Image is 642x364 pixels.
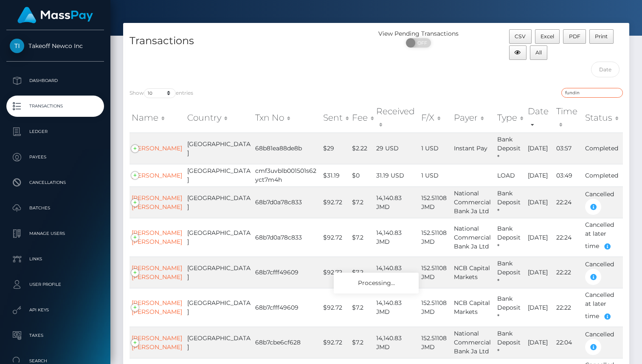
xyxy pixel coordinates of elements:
td: 22:24 [554,218,583,257]
td: 152.51108 JMD [419,186,452,218]
td: [DATE] [526,218,554,257]
p: API Keys [10,304,101,316]
td: Bank Deposit * [495,218,526,257]
td: Bank Deposit * [495,257,526,288]
a: Transactions [6,96,104,117]
td: [DATE] [526,186,554,218]
a: [PERSON_NAME] [PERSON_NAME] [132,229,182,245]
th: Name: activate to sort column ascending [130,103,185,133]
td: Completed [583,164,623,186]
a: Ledger [6,121,104,142]
td: [DATE] [526,327,554,358]
td: 29 USD [374,133,419,164]
td: Bank Deposit * [495,327,526,358]
th: Txn No: activate to sort column ascending [253,103,321,133]
td: $92.72 [321,218,350,257]
img: Takeoff Newco Inc [10,39,24,53]
a: Batches [6,198,104,219]
a: [PERSON_NAME] [132,172,182,179]
td: $7.2 [350,218,374,257]
td: Cancelled [583,327,623,358]
td: Bank Deposit * [495,133,526,164]
button: PDF [563,29,586,44]
td: $2.22 [350,133,374,164]
a: Cancellations [6,172,104,193]
td: Bank Deposit * [495,288,526,327]
td: 03:49 [554,164,583,186]
td: 14,140.83 JMD [374,327,419,358]
a: [PERSON_NAME] [PERSON_NAME] [132,299,182,316]
td: [GEOGRAPHIC_DATA] [185,164,253,186]
td: [GEOGRAPHIC_DATA] [185,218,253,257]
a: [PERSON_NAME] [PERSON_NAME] [132,264,182,281]
th: Payer: activate to sort column ascending [452,103,495,133]
input: Date filter [591,62,619,77]
p: Cancellations [10,176,101,189]
span: Takeoff Newco Inc [6,42,104,50]
td: 1 USD [419,133,452,164]
td: 14,140.83 JMD [374,257,419,288]
input: Search transactions [561,88,623,98]
span: National Commercial Bank Ja Ltd [454,330,491,355]
td: [DATE] [526,164,554,186]
td: [GEOGRAPHIC_DATA] [185,327,253,358]
p: User Profile [10,278,101,291]
td: $7.2 [350,327,374,358]
td: $92.72 [321,327,350,358]
span: Excel [541,33,554,40]
td: 31.19 USD [374,164,419,186]
td: Bank Deposit * [495,186,526,218]
a: API Keys [6,299,104,321]
span: OFF [411,38,432,48]
a: Payees [6,147,104,168]
a: [PERSON_NAME] [PERSON_NAME] [132,194,182,211]
td: $0 [350,164,374,186]
span: PDF [569,33,580,40]
a: Manage Users [6,223,104,244]
td: [GEOGRAPHIC_DATA] [185,186,253,218]
p: Batches [10,202,101,214]
td: $7.2 [350,186,374,218]
td: [GEOGRAPHIC_DATA] [185,288,253,327]
button: Excel [535,29,560,44]
a: Links [6,248,104,270]
p: Dashboard [10,74,101,87]
p: Taxes [10,329,101,342]
td: 14,140.83 JMD [374,218,419,257]
td: [DATE] [526,288,554,327]
span: CSV [515,33,526,40]
th: Date: activate to sort column ascending [526,103,554,133]
p: Payees [10,151,101,164]
a: Taxes [6,325,104,346]
span: NCB Capital Markets [454,264,490,281]
a: [PERSON_NAME] [PERSON_NAME] [132,334,182,351]
td: Cancelled [583,186,623,218]
select: Showentries [144,88,176,98]
td: Cancelled at later time [583,288,623,327]
th: Fee: activate to sort column ascending [350,103,374,133]
td: 1 USD [419,164,452,186]
span: Instant Pay [454,144,487,152]
td: $7.2 [350,257,374,288]
td: [GEOGRAPHIC_DATA] [185,133,253,164]
td: 152.51108 JMD [419,257,452,288]
span: Print [595,33,608,40]
td: $92.72 [321,288,350,327]
td: 152.51108 JMD [419,327,452,358]
td: 68b81ea88de8b [253,133,321,164]
td: $92.72 [321,186,350,218]
td: 14,140.83 JMD [374,186,419,218]
p: Manage Users [10,227,101,240]
td: 68b7cfff49609 [253,288,321,327]
h4: Transactions [130,34,370,48]
button: All [530,45,548,60]
p: Transactions [10,100,101,113]
td: 68b7d0a78c833 [253,186,321,218]
td: 14,140.83 JMD [374,288,419,327]
th: F/X: activate to sort column ascending [419,103,452,133]
th: Time: activate to sort column ascending [554,103,583,133]
td: 152.51108 JMD [419,218,452,257]
td: 03:57 [554,133,583,164]
td: Completed [583,133,623,164]
td: LOAD [495,164,526,186]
